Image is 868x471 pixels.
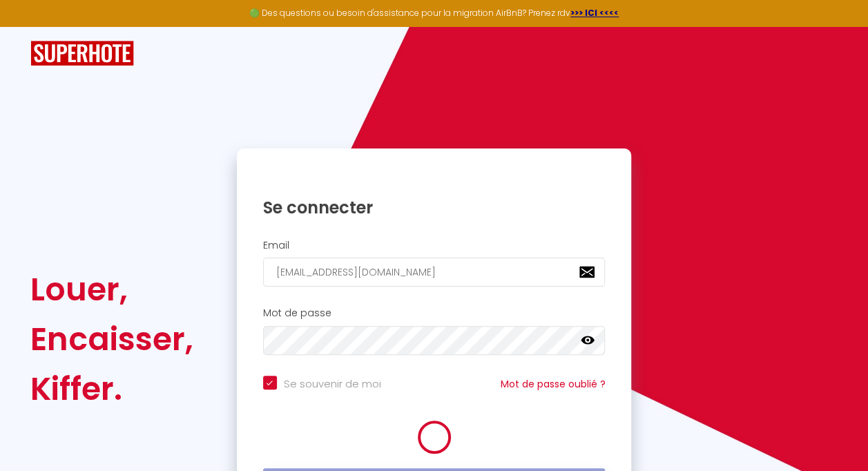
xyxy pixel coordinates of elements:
[500,377,605,391] a: Mot de passe oublié ?
[570,7,619,19] a: >>> ICI <<<<
[263,307,606,319] h2: Mot de passe
[30,41,134,66] img: SuperHote logo
[263,197,606,218] h1: Se connecter
[263,258,606,287] input: Ton Email
[30,265,193,314] div: Louer,
[30,314,193,364] div: Encaisser,
[263,240,606,251] h2: Email
[30,364,193,414] div: Kiffer.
